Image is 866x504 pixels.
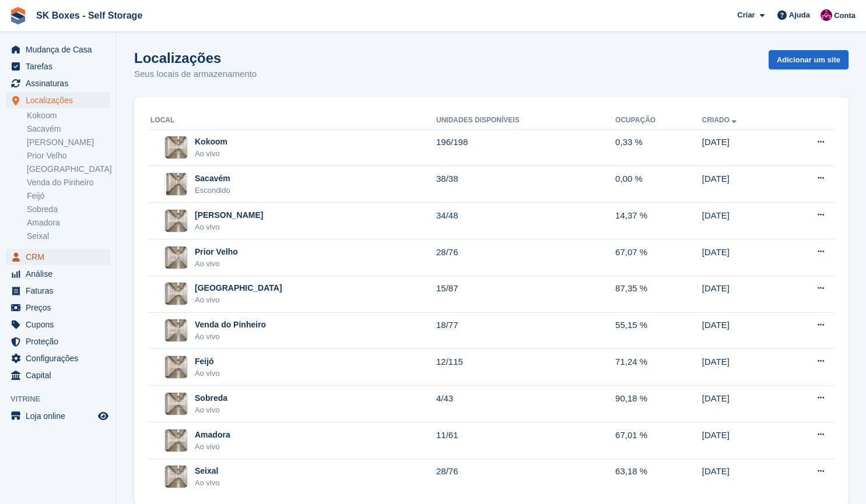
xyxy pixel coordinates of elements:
[165,136,187,158] img: Imagem do site Kokoom
[195,477,220,489] div: Ao vivo
[31,6,147,25] a: SK Boxes - Self Storage
[26,249,96,265] span: CRM
[615,111,702,130] th: Ocupação
[27,177,110,188] a: Venda do Pinheiro
[702,129,781,166] td: [DATE]
[702,422,781,459] td: [DATE]
[615,386,702,422] td: 90,18 %
[26,41,96,58] span: Mudança de Casa
[436,111,615,130] th: Unidades disponíveis
[821,9,832,21] img: Joana Alegria
[195,465,220,477] div: Seixal
[6,283,110,299] a: menu
[165,393,187,415] img: Imagem do site Sobreda
[195,319,266,331] div: Venda do Pinheiro
[769,50,849,69] a: Adicionar um site
[6,408,110,424] a: menu
[615,459,702,495] td: 63,18 %
[26,316,96,333] span: Cupons
[195,209,263,221] div: [PERSON_NAME]
[436,129,615,166] td: 196/198
[26,266,96,282] span: Análise
[9,7,27,24] img: stora-icon-8386f47178a22dfd0bd8f6a31ec36ba5ce8667c1dd55bd0f319d3a0aa187defe.svg
[26,75,96,91] span: Assinaturas
[165,246,187,269] img: Imagem do site Prior Velho
[195,282,282,294] div: [GEOGRAPHIC_DATA]
[6,92,110,108] a: menu
[195,258,238,270] div: Ao vivo
[166,172,187,196] img: Imagem do site Sacavém
[436,386,615,422] td: 4/43
[436,422,615,459] td: 11/61
[195,221,263,233] div: Ao vivo
[834,10,856,22] span: Conta
[6,350,110,366] a: menu
[615,203,702,239] td: 14,37 %
[702,276,781,312] td: [DATE]
[436,239,615,276] td: 28/76
[165,210,187,232] img: Imagem do site Amadora II
[27,217,110,228] a: Amadora
[615,239,702,276] td: 67,07 %
[6,266,110,282] a: menu
[195,404,227,416] div: Ao vivo
[436,349,615,386] td: 12/115
[6,249,110,265] a: menu
[195,355,220,368] div: Feijó
[27,164,110,175] a: [GEOGRAPHIC_DATA]
[789,9,810,21] span: Ajuda
[26,92,96,108] span: Localizações
[27,110,110,121] a: Kokoom
[26,283,96,299] span: Faturas
[615,422,702,459] td: 67,01 %
[195,136,227,148] div: Kokoom
[195,246,238,258] div: Prior Velho
[615,349,702,386] td: 71,24 %
[6,316,110,333] a: menu
[615,166,702,203] td: 0,00 %
[26,333,96,350] span: Proteção
[26,367,96,383] span: Capital
[615,129,702,166] td: 0,33 %
[195,441,230,453] div: Ao vivo
[6,75,110,91] a: menu
[195,392,227,404] div: Sobreda
[26,299,96,316] span: Preços
[96,409,110,423] a: Loja de pré-visualização
[702,116,739,124] a: Criado
[27,191,110,202] a: Feijó
[6,333,110,350] a: menu
[27,124,110,135] a: Sacavém
[27,150,110,161] a: Prior Velho
[615,276,702,312] td: 87,35 %
[165,429,187,452] img: Imagem do site Amadora
[6,367,110,383] a: menu
[436,166,615,203] td: 38/38
[165,466,187,488] img: Imagem do site Seixal
[195,172,230,185] div: Sacavém
[195,331,266,343] div: Ao vivo
[702,312,781,349] td: [DATE]
[27,231,110,242] a: Seixal
[195,148,227,160] div: Ao vivo
[134,50,257,66] h1: Localizações
[165,356,187,378] img: Imagem do site Feijó
[436,203,615,239] td: 34/48
[27,137,110,148] a: [PERSON_NAME]
[195,185,230,196] div: Escondido
[615,312,702,349] td: 55,15 %
[165,283,187,305] img: Imagem do site Setúbal
[6,299,110,316] a: menu
[148,111,436,130] th: Local
[702,166,781,203] td: [DATE]
[165,319,187,341] img: Imagem do site Venda do Pinheiro
[436,312,615,349] td: 18/77
[737,9,755,21] span: Criar
[195,368,220,379] div: Ao vivo
[702,239,781,276] td: [DATE]
[134,68,257,81] p: Seus locais de armazenamento
[26,350,96,366] span: Configurações
[702,386,781,422] td: [DATE]
[702,203,781,239] td: [DATE]
[27,204,110,215] a: Sobreda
